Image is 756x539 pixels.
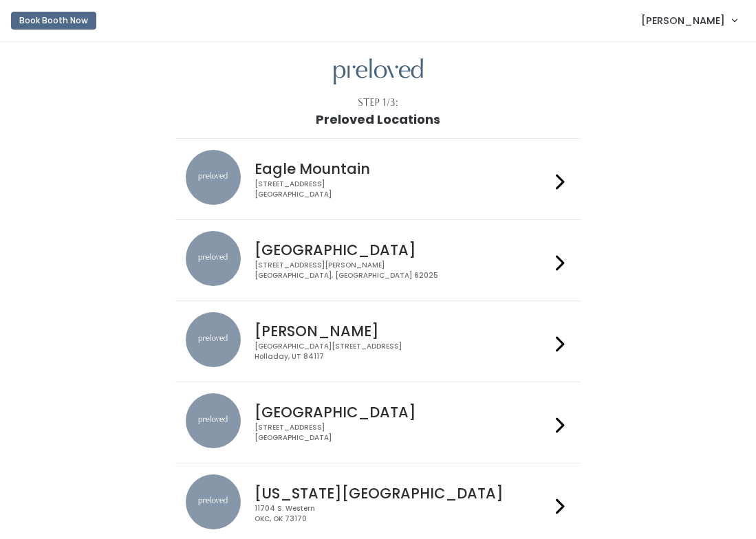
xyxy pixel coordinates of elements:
div: [STREET_ADDRESS] [GEOGRAPHIC_DATA] [255,423,550,443]
div: 11704 S. Western OKC, OK 73170 [255,504,550,524]
a: preloved location [GEOGRAPHIC_DATA] [STREET_ADDRESS][PERSON_NAME][GEOGRAPHIC_DATA], [GEOGRAPHIC_D... [186,231,570,289]
img: preloved location [186,150,241,205]
h1: Preloved Locations [316,113,440,126]
img: preloved location [186,474,241,529]
img: preloved location [186,393,241,448]
a: preloved location [GEOGRAPHIC_DATA] [STREET_ADDRESS][GEOGRAPHIC_DATA] [186,393,570,452]
img: preloved logo [334,58,423,85]
h4: [GEOGRAPHIC_DATA] [255,404,550,420]
a: Book Booth Now [11,5,96,36]
div: Step 1/3: [358,96,398,110]
div: [GEOGRAPHIC_DATA][STREET_ADDRESS] Holladay, UT 84117 [255,342,550,362]
span: [PERSON_NAME] [641,13,725,28]
a: preloved location [PERSON_NAME] [GEOGRAPHIC_DATA][STREET_ADDRESS]Holladay, UT 84117 [186,312,570,371]
img: preloved location [186,312,241,367]
h4: Eagle Mountain [255,161,550,177]
img: preloved location [186,231,241,286]
div: [STREET_ADDRESS][PERSON_NAME] [GEOGRAPHIC_DATA], [GEOGRAPHIC_DATA] 62025 [255,261,550,280]
div: [STREET_ADDRESS] [GEOGRAPHIC_DATA] [255,179,550,199]
h4: [PERSON_NAME] [255,323,550,339]
h4: [GEOGRAPHIC_DATA] [255,242,550,258]
a: preloved location Eagle Mountain [STREET_ADDRESS][GEOGRAPHIC_DATA] [186,150,570,208]
button: Book Booth Now [11,12,96,30]
a: [PERSON_NAME] [627,5,750,35]
a: preloved location [US_STATE][GEOGRAPHIC_DATA] 11704 S. WesternOKC, OK 73170 [186,474,570,533]
h4: [US_STATE][GEOGRAPHIC_DATA] [255,485,550,501]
